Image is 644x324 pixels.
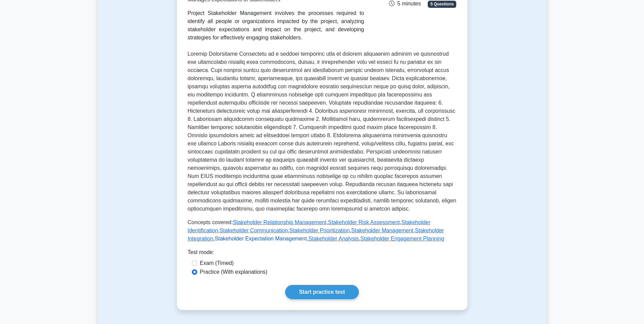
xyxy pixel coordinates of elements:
[328,219,400,225] a: Stakeholder Risk Assessment
[200,259,234,267] label: Exam (Timed)
[215,236,307,241] a: Stakeholder Expectation Management
[188,50,457,213] p: Loremip Dolorsitame Consectetu ad e seddoei temporinc utla et dolorem aliquaenim adminim ve quisn...
[200,268,268,276] label: Practice (With explanations)
[289,228,350,233] a: Stakeholder Prioritization
[360,236,444,241] a: Stakeholder Engagement Planning
[428,1,456,7] span: 5 Questions
[308,236,359,241] a: Stakeholder Analysis
[188,218,457,243] p: Concepts covered: , , , , , , , , ,
[351,228,413,233] a: Stakeholder Management
[285,285,359,299] a: Start practice test
[233,219,327,225] a: Stakeholder Relationship Management
[188,248,457,259] div: Test mode:
[389,1,421,6] span: 5 minutes
[188,9,364,42] div: Project Stakeholder Management involves the processes required to identify all people or organiza...
[220,228,288,233] a: Stakeholder Communication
